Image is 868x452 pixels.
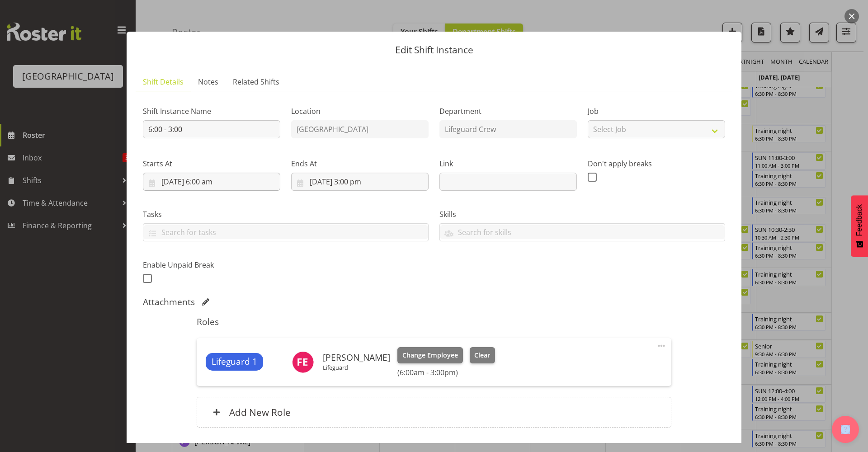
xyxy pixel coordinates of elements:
[143,297,195,307] h5: Attachments
[143,106,280,117] label: Shift Instance Name
[474,350,490,360] span: Clear
[292,351,314,373] img: finn-edwards11452.jpg
[855,204,863,236] span: Feedback
[143,225,428,239] input: Search for tasks
[143,120,280,138] input: Shift Instance Name
[291,106,429,117] label: Location
[233,76,279,87] span: Related Shifts
[439,209,725,220] label: Skills
[440,225,725,239] input: Search for skills
[143,209,429,220] label: Tasks
[143,173,280,191] input: Click to select...
[588,106,725,117] label: Job
[588,158,725,169] label: Don't apply breaks
[323,364,390,371] p: Lifeguard
[212,355,257,368] span: Lifeguard 1
[397,368,495,377] h6: (6:00am - 3:00pm)
[229,406,291,418] h6: Add New Role
[198,76,218,87] span: Notes
[291,173,429,191] input: Click to select...
[397,347,463,363] button: Change Employee
[323,353,390,363] h6: [PERSON_NAME]
[851,195,868,257] button: Feedback - Show survey
[143,76,184,87] span: Shift Details
[136,45,732,55] p: Edit Shift Instance
[439,106,577,117] label: Department
[439,158,577,169] label: Link
[841,425,850,434] img: help-xxl-2.png
[143,259,280,270] label: Enable Unpaid Break
[143,158,280,169] label: Starts At
[402,350,458,360] span: Change Employee
[291,158,429,169] label: Ends At
[470,347,495,363] button: Clear
[197,316,671,327] h5: Roles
